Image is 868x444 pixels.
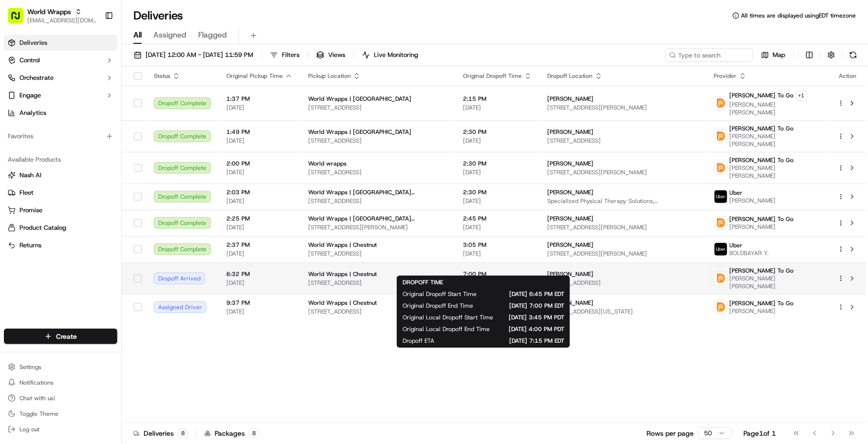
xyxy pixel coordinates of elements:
[403,337,434,345] span: Dropoff ETA
[548,299,594,307] span: [PERSON_NAME]
[463,188,532,196] span: 2:30 PM
[308,128,411,136] span: World Wrapps | [GEOGRAPHIC_DATA]
[757,48,790,62] button: Map
[796,90,807,101] button: +1
[129,48,258,62] button: [DATE] 12:00 AM - [DATE] 11:59 PM
[266,48,304,62] button: Filters
[25,63,175,73] input: Got a question? Start typing here...
[27,7,71,17] span: World Wrapps
[4,88,117,103] button: Engage
[548,160,594,167] span: [PERSON_NAME]
[4,329,117,344] button: Create
[403,314,493,321] span: Original Local Dropoff Start Time
[226,137,293,145] span: [DATE]
[665,48,753,62] input: Type to search
[226,250,293,258] span: [DATE]
[847,48,860,62] button: Refresh
[4,376,117,389] button: Notifications
[4,4,101,27] button: World Wrapps[EMAIL_ADDRESS][DOMAIN_NAME]
[730,197,776,204] span: [PERSON_NAME]
[463,223,532,231] span: [DATE]
[19,379,54,387] span: Notifications
[492,290,564,298] span: [DATE] 6:45 PM EDT
[548,250,699,258] span: [STREET_ADDRESS][PERSON_NAME]
[730,241,743,249] span: Uber
[226,95,293,103] span: 1:37 PM
[730,125,794,132] span: [PERSON_NAME] To Go
[226,308,293,315] span: [DATE]
[548,128,594,136] span: [PERSON_NAME]
[715,217,727,229] img: ddtg_logo_v2.png
[226,270,293,278] span: 6:32 PM
[730,164,822,180] span: [PERSON_NAME] [PERSON_NAME]
[463,250,532,258] span: [DATE]
[548,168,699,176] span: [STREET_ADDRESS][PERSON_NAME]
[226,241,293,249] span: 2:37 PM
[730,101,822,116] span: [PERSON_NAME] [PERSON_NAME]
[730,189,743,197] span: Uber
[4,360,117,374] button: Settings
[374,51,418,59] span: Live Monitoring
[226,160,293,167] span: 2:00 PM
[19,223,66,232] span: Product Catalog
[548,188,594,196] span: [PERSON_NAME]
[463,197,532,205] span: [DATE]
[463,215,532,222] span: 2:45 PM
[19,141,74,151] span: Knowledge Base
[715,97,727,110] img: ddtg_logo_v2.png
[463,137,532,145] span: [DATE]
[548,104,699,111] span: [STREET_ADDRESS][PERSON_NAME]
[178,429,188,438] div: 8
[308,104,448,111] span: [STREET_ADDRESS]
[4,220,117,236] button: Product Catalog
[730,223,794,231] span: [PERSON_NAME]
[730,299,794,307] span: [PERSON_NAME] To Go
[4,53,117,68] button: Control
[403,302,473,310] span: Original Dropoff End Time
[6,137,78,155] a: 📗Knowledge Base
[548,72,593,80] span: Dropoff Location
[10,39,177,55] p: Welcome 👋
[19,109,46,117] span: Analytics
[19,206,42,215] span: Promise
[154,72,170,80] span: Status
[33,103,123,111] div: We're available if you need us!
[463,95,532,103] span: 2:15 PM
[8,241,113,250] a: Returns
[715,272,727,285] img: ddtg_logo_v2.png
[730,267,794,275] span: [PERSON_NAME] To Go
[463,128,532,136] span: 2:30 PM
[19,188,34,197] span: Fleet
[226,188,293,196] span: 2:03 PM
[33,93,160,103] div: Start new chat
[19,91,41,100] span: Engage
[19,394,55,402] span: Chat with us!
[714,72,737,80] span: Provider
[226,168,293,176] span: [DATE]
[69,165,118,172] a: Powered byPylon
[4,185,117,201] button: Fleet
[715,190,727,203] img: uber-new-logo.jpeg
[308,279,448,287] span: [STREET_ADDRESS]
[463,160,532,167] span: 2:30 PM
[226,72,283,80] span: Original Pickup Time
[548,270,594,278] span: [PERSON_NAME]
[226,104,293,111] span: [DATE]
[548,95,594,103] span: [PERSON_NAME]
[10,142,18,150] div: 📗
[4,391,117,405] button: Chat with us!
[312,48,350,62] button: Views
[282,51,299,59] span: Filters
[463,270,532,278] span: 7:00 PM
[4,238,117,253] button: Returns
[198,29,227,41] span: Flagged
[19,241,41,250] span: Returns
[308,270,377,278] span: World Wrapps | Chestnut
[82,142,90,150] div: 💻
[226,299,293,307] span: 9:37 PM
[773,51,786,59] span: Map
[308,223,448,231] span: [STREET_ADDRESS][PERSON_NAME]
[463,168,532,176] span: [DATE]
[741,12,856,19] span: All times are displayed using EDT timezone
[463,241,532,249] span: 3:05 PM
